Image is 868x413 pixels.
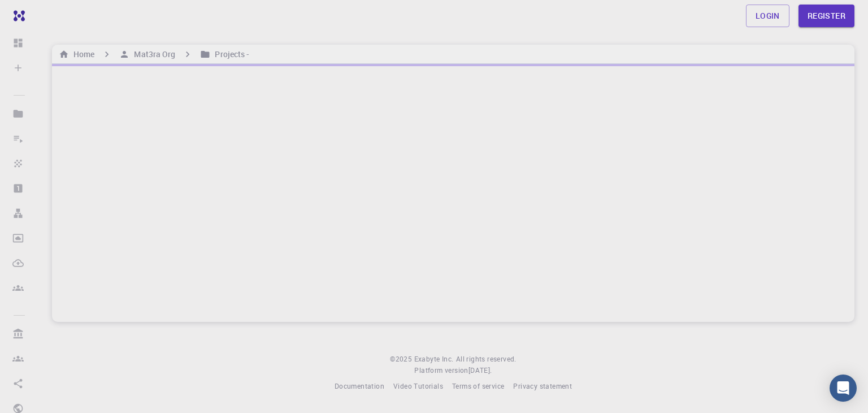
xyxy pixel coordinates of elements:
h6: Projects - [210,48,249,61]
a: Documentation [335,381,384,392]
span: Video Tutorials [393,381,443,390]
a: Register [798,5,854,27]
span: Privacy statement [513,381,572,390]
h6: Home [69,48,94,61]
a: Privacy statement [513,381,572,392]
span: Documentation [335,381,384,390]
a: Exabyte Inc. [414,354,454,365]
a: Video Tutorials [393,381,443,392]
a: Terms of service [452,381,504,392]
span: All rights reserved. [456,354,517,365]
span: Platform version [414,365,468,376]
span: Exabyte Inc. [414,354,454,363]
span: [DATE] . [468,365,492,375]
a: [DATE]. [468,365,492,376]
nav: breadcrumb [57,48,251,61]
h6: Mat3ra Org [129,48,175,61]
img: logo [9,10,25,21]
div: Open Intercom Messenger [830,375,857,402]
a: Login [746,5,789,27]
span: © 2025 [390,354,414,365]
span: Terms of service [452,381,504,390]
